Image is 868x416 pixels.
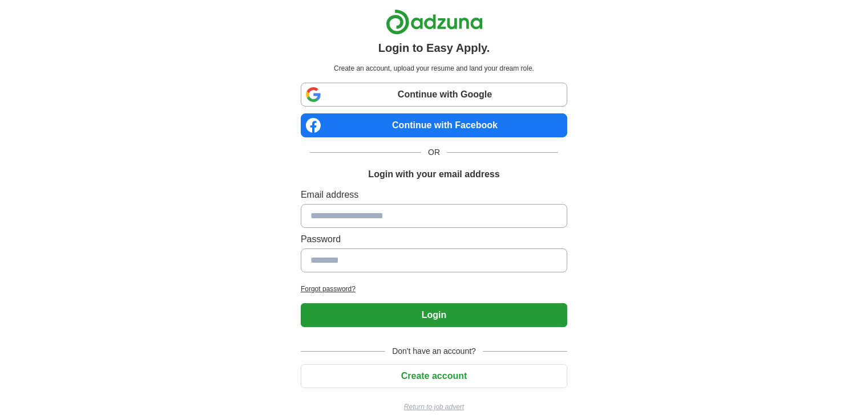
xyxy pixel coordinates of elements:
[301,371,567,381] a: Create account
[421,146,447,158] span: OR
[301,83,567,107] a: Continue with Google
[301,364,567,388] button: Create account
[301,233,567,246] label: Password
[385,345,483,357] span: Don't have an account?
[303,63,565,74] p: Create an account, upload your resume and land your dream role.
[301,284,567,294] a: Forgot password?
[368,168,499,181] h1: Login with your email address
[386,9,483,35] img: Adzuna logo
[301,113,567,137] a: Continue with Facebook
[378,39,490,56] h1: Login to Easy Apply.
[301,188,567,202] label: Email address
[301,303,567,327] button: Login
[301,402,567,412] a: Return to job advert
